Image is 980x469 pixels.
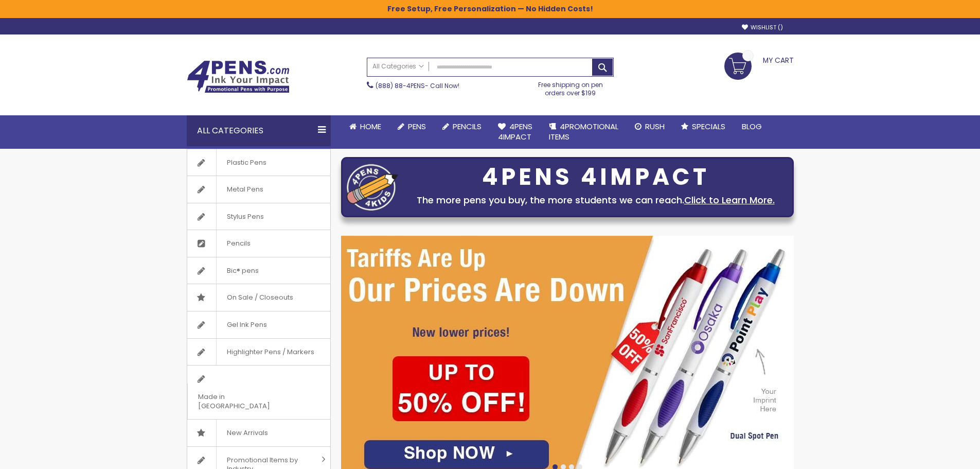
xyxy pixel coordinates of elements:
a: On Sale / Closeouts [187,284,330,311]
a: Specials [673,115,734,138]
img: 4Pens Custom Pens and Promotional Products [187,60,290,93]
a: Metal Pens [187,176,330,203]
div: All Categories [187,115,331,146]
span: Pencils [453,121,482,132]
span: Stylus Pens [216,203,274,230]
a: All Categories [367,58,429,75]
span: - Call Now! [376,81,459,90]
a: Highlighter Pens / Markers [187,339,330,366]
span: Metal Pens [216,176,274,203]
a: Click to Learn More. [684,194,775,206]
a: Blog [734,115,770,138]
span: Made in [GEOGRAPHIC_DATA] [187,384,305,419]
a: Gel Ink Pens [187,311,330,338]
a: Pens [389,115,434,138]
a: Rush [627,115,673,138]
a: Home [341,115,389,138]
a: (888) 88-4PENS [376,81,425,90]
span: Home [360,121,381,132]
a: 4Pens4impact [490,115,541,149]
a: Pencils [187,230,330,257]
span: Plastic Pens [216,149,277,176]
span: Pens [408,121,426,132]
span: Specials [692,121,725,132]
span: New Arrivals [216,420,278,446]
div: The more pens you buy, the more students we can reach. [403,193,788,207]
span: Gel Ink Pens [216,311,277,338]
div: Free shipping on pen orders over $199 [527,77,614,97]
a: 4PROMOTIONALITEMS [541,115,627,149]
span: All Categories [372,62,424,71]
a: Stylus Pens [187,203,330,230]
a: New Arrivals [187,420,330,446]
a: Plastic Pens [187,149,330,176]
div: 4PENS 4IMPACT [403,166,788,188]
a: Wishlist [742,24,783,31]
span: Rush [645,121,665,132]
span: Blog [742,121,762,132]
a: Made in [GEOGRAPHIC_DATA] [187,366,330,419]
img: four_pen_logo.png [347,164,398,211]
span: On Sale / Closeouts [216,284,304,311]
a: Pencils [434,115,490,138]
span: Pencils [216,230,261,257]
span: 4PROMOTIONAL ITEMS [549,121,618,142]
a: Bic® pens [187,257,330,284]
span: Highlighter Pens / Markers [216,339,325,366]
span: Bic® pens [216,257,269,284]
span: 4Pens 4impact [498,121,532,142]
